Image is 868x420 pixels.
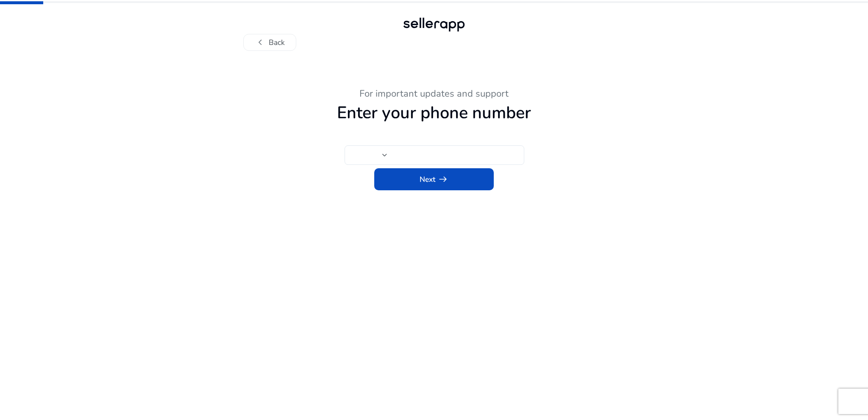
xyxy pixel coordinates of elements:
span: arrow_right_alt [437,174,448,185]
span: chevron_left [255,37,266,48]
button: chevron_leftBack [243,34,296,51]
button: Nextarrow_right_alt [374,168,494,191]
span: Next [420,174,448,185]
h3: For important updates and support [201,88,667,99]
h1: Enter your phone number [201,103,667,123]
